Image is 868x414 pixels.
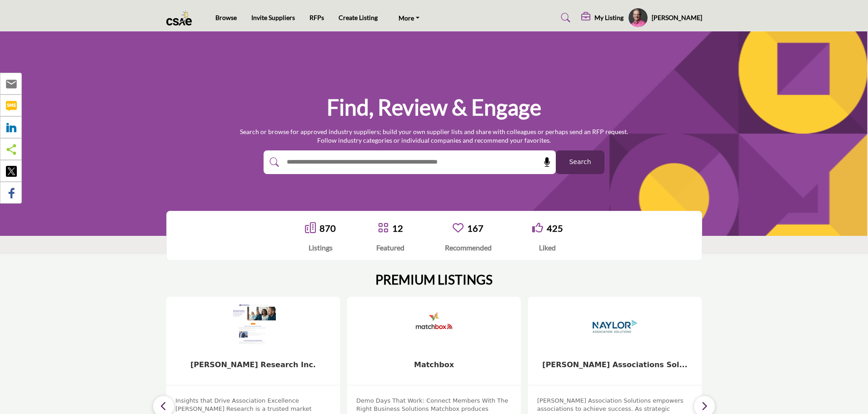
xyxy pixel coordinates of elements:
a: 167 [467,223,484,234]
a: Matchbox [414,360,454,369]
div: Liked [532,242,563,253]
b: Bramm Research Inc. [190,360,316,369]
img: Bramm Research Inc. [230,304,276,349]
img: Naylor Associations Sol... [592,304,638,349]
img: Site Logo [166,10,197,25]
a: 425 [547,223,563,234]
p: Search or browse for approved industry suppliers; build your own supplier lists and share with co... [240,127,628,145]
a: 870 [319,223,336,234]
div: My Listing [581,12,624,23]
div: Recommended [445,242,492,253]
a: Go to Recommended [453,222,464,234]
h1: Find, Review & Engage [327,93,541,121]
a: Create Listing [339,14,378,21]
a: Go to Featured [378,222,389,234]
div: Listings [305,242,336,253]
a: 12 [392,223,403,234]
button: Search [556,150,604,174]
a: [PERSON_NAME] Research Inc. [190,360,316,369]
div: Featured [376,242,404,253]
h5: [PERSON_NAME] [652,13,702,22]
span: Search [569,157,591,167]
a: RFPs [309,14,324,21]
h2: PREMIUM LISTINGS [375,272,493,288]
i: Go to Liked [532,222,543,233]
img: Matchbox [411,304,457,349]
a: Invite Suppliers [251,14,295,21]
button: Show hide supplier dropdown [628,8,648,28]
a: More [392,11,426,24]
h5: My Listing [594,14,624,22]
a: Search [552,10,576,25]
a: Browse [215,14,237,21]
b: Naylor Associations Sol... [542,360,687,369]
a: [PERSON_NAME] Associations Sol... [542,360,687,369]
